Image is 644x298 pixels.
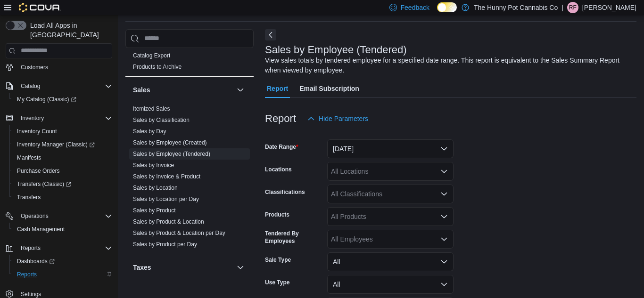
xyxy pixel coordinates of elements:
button: Open list of options [440,235,448,243]
span: Load All Apps in [GEOGRAPHIC_DATA] [26,21,112,40]
button: Sales [133,85,233,95]
span: Reports [17,271,37,278]
a: Sales by Product per Day [133,241,197,248]
button: Open list of options [440,168,448,175]
span: Itemized Sales [133,105,170,113]
p: | [561,2,563,13]
button: Transfers [9,191,116,204]
span: Transfers (Classic) [13,178,112,190]
span: Settings [21,290,41,298]
div: Richard Foster [567,2,578,13]
button: Cash Management [9,223,116,236]
span: Hide Parameters [319,114,368,123]
a: Products to Archive [133,64,182,70]
a: Sales by Invoice & Product [133,173,200,180]
label: Sale Type [265,256,291,264]
a: Customers [17,62,52,73]
a: Sales by Product & Location per Day [133,230,225,236]
button: Customers [2,60,116,74]
span: Catalog [17,81,112,92]
span: Sales by Employee (Created) [133,139,207,146]
span: Sales by Day [133,128,166,135]
a: Sales by Employee (Tendered) [133,151,210,157]
p: [PERSON_NAME] [582,2,636,13]
div: View sales totals by tendered employee for a specified date range. This report is equivalent to t... [265,56,632,75]
h3: Sales by Employee (Tendered) [265,44,407,56]
a: Sales by Invoice [133,162,174,169]
a: Transfers [13,192,44,203]
input: Dark Mode [437,2,457,12]
button: All [327,275,454,294]
a: Itemized Sales [133,105,170,112]
a: Reports [13,269,41,280]
span: Sales by Location per Day [133,195,199,203]
a: Sales by Product & Location [133,218,204,225]
p: The Hunny Pot Cannabis Co [474,2,558,13]
button: Catalog [17,81,44,92]
span: Cash Management [17,226,65,233]
span: Transfers (Classic) [17,180,71,188]
span: Transfers [17,193,41,201]
button: Hide Parameters [304,109,372,128]
span: Sales by Employee (Tendered) [133,150,210,158]
span: Sales by Product per Day [133,241,197,248]
label: Use Type [265,279,289,286]
a: Transfers (Classic) [9,177,116,191]
span: Inventory [21,114,44,122]
div: Products [125,50,254,76]
label: Locations [265,166,292,173]
button: Reports [2,242,116,255]
span: Purchase Orders [17,167,60,175]
span: Inventory Count [13,126,112,137]
span: Catalog Export [133,52,170,59]
button: Catalog [2,80,116,93]
button: Open list of options [440,213,448,220]
button: Taxes [133,263,233,272]
span: Sales by Invoice [133,161,174,169]
span: Manifests [13,152,112,163]
span: Purchase Orders [13,165,112,177]
a: Sales by Location [133,185,178,191]
span: Sales by Classification [133,116,190,124]
button: Next [265,29,276,40]
span: My Catalog (Classic) [13,94,112,105]
span: Operations [17,210,112,222]
a: Sales by Classification [133,117,190,123]
a: Dashboards [9,255,116,268]
button: Manifests [9,151,116,164]
a: Catalog Export [133,52,170,59]
label: Date Range [265,143,298,151]
a: Inventory Manager (Classic) [9,138,116,151]
a: Inventory Count [13,126,61,137]
h3: Taxes [133,263,151,272]
a: Manifests [13,152,45,163]
span: Customers [21,64,48,71]
span: Inventory [17,113,112,124]
span: My Catalog (Classic) [17,96,76,103]
h3: Sales [133,85,150,95]
span: Sales by Product & Location [133,218,204,226]
span: Transfers [13,192,112,203]
span: Inventory Manager (Classic) [17,141,95,148]
a: My Catalog (Classic) [13,94,80,105]
a: Sales by Day [133,128,166,135]
span: Inventory Count [17,128,57,135]
span: Email Subscription [299,79,359,98]
span: Reports [13,269,112,280]
button: Operations [17,210,52,222]
button: Inventory Count [9,125,116,138]
span: Dark Mode [437,12,438,13]
span: Sales by Product & Location per Day [133,229,225,237]
span: Catalog [21,82,40,90]
button: All [327,252,454,271]
button: Reports [9,268,116,281]
a: Sales by Employee (Created) [133,139,207,146]
span: Report [267,79,288,98]
span: Dashboards [13,256,112,267]
span: Cash Management [13,224,112,235]
span: Reports [17,242,112,254]
span: RF [569,2,577,13]
span: Sales by Invoice & Product [133,173,200,180]
button: Open list of options [440,190,448,198]
label: Products [265,211,289,218]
